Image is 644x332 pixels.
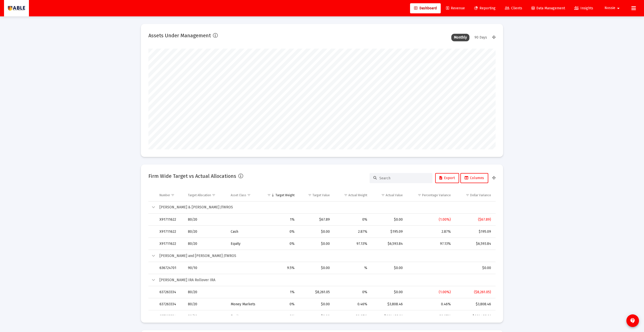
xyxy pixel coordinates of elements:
div: 0% [264,314,294,319]
div: $195.09 [458,229,491,234]
td: 90/10 [184,262,227,274]
div: Actual Weight [348,193,367,197]
div: Target Allocation [188,193,211,197]
td: 80/20 [184,286,227,298]
span: Show filter options for column 'Target Allocation' [212,193,216,197]
span: Show filter options for column 'Dollar Variance' [466,193,469,197]
span: Show filter options for column 'Target Weight' [267,193,271,197]
button: Nossie [598,3,627,13]
mat-icon: arrow_drop_down [615,3,621,13]
div: $0.00 [302,229,330,234]
span: Revenue [446,6,465,10]
div: 0% [337,217,368,222]
div: 80.07% [410,314,451,319]
td: 80/20 [184,298,227,310]
div: 97.13% [410,241,451,246]
div: 0% [264,241,294,246]
td: Column Target Weight [260,189,298,201]
td: 637263334 [156,286,184,298]
a: Data Management [528,3,569,13]
td: X91711622 [156,226,184,238]
div: $661,488.21 [458,314,491,319]
span: Show filter options for column 'Actual Value' [381,193,385,197]
span: Data Management [532,6,565,10]
mat-icon: contact_support [630,318,636,324]
div: $0.00 [302,314,330,319]
td: Money Markets [227,298,260,310]
td: Collapse [148,250,156,262]
td: Column Asset Class [227,189,260,201]
div: 1% [264,290,294,295]
div: [PERSON_NAME] & [PERSON_NAME] JTWROS [159,205,491,210]
div: $0.00 [302,265,330,271]
div: $3,808.46 [374,302,403,307]
span: Dashboard [414,6,437,10]
div: ($67.89) [458,217,491,222]
td: Column Number [156,189,184,201]
a: Insights [570,3,597,13]
div: $8,261.05 [302,290,330,295]
span: Nossie [605,6,615,10]
td: 637263334 [156,298,184,310]
td: X91711622 [156,214,184,226]
span: Show filter options for column 'Target Value' [308,193,312,197]
div: Data grid [148,189,496,315]
div: Asset Class [231,193,246,197]
h2: Firm Wide Target vs Actual Allocations [148,172,236,180]
td: Equity [227,238,260,250]
td: 80/20 [184,310,227,322]
td: 80/20 [184,214,227,226]
div: 2.87% [337,229,368,234]
div: % [337,265,368,271]
span: Columns [465,176,484,180]
button: Export [435,173,459,183]
a: Reporting [470,3,500,13]
td: Collapse [148,202,156,214]
button: Columns [460,173,488,183]
div: $661,488.21 [374,314,403,319]
td: Column Dollar Variance [454,189,496,201]
div: $195.09 [374,229,403,234]
div: Target Weight [275,193,295,197]
td: Column Actual Weight [333,189,371,201]
span: Show filter options for column 'Number' [171,193,175,197]
div: $0.00 [302,302,330,307]
div: ($8,261.05) [458,290,491,295]
td: Column Target Value [298,189,333,201]
span: Show filter options for column 'Actual Weight' [344,193,348,197]
span: Show filter options for column 'Percentage Variance' [418,193,421,197]
td: Column Target Allocation [184,189,227,201]
div: Percentage Variance [422,193,451,197]
div: $0.00 [374,265,403,271]
td: 80/20 [184,226,227,238]
a: Revenue [442,3,469,13]
div: 80.07% [337,314,368,319]
div: $6,593.84 [374,241,403,246]
a: Dashboard [410,3,441,13]
span: Insights [574,6,593,10]
span: Reporting [474,6,496,10]
div: [PERSON_NAME] and [PERSON_NAME] JTWROS [159,253,491,258]
td: Column Actual Value [371,189,406,201]
div: Target Value [312,193,330,197]
div: Number [159,193,170,197]
div: $67.89 [302,217,330,222]
div: (1.00%) [410,290,451,295]
div: $0.00 [302,241,330,246]
div: 0.46% [337,302,368,307]
a: Clients [501,3,526,13]
div: Actual Value [386,193,403,197]
td: X91711622 [156,238,184,250]
div: $0.00 [374,217,403,222]
div: $6,593.84 [458,241,491,246]
div: $0.00 [374,290,403,295]
div: 0% [264,229,294,234]
div: [PERSON_NAME] IRA Rollover IRA [159,278,491,283]
div: 0% [337,290,368,295]
td: 636724701 [156,262,184,274]
div: (1.00%) [410,217,451,222]
td: 637263334 [156,310,184,322]
div: 90 Days [472,34,490,41]
img: Dashboard [8,3,25,13]
div: 97.13% [337,241,368,246]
